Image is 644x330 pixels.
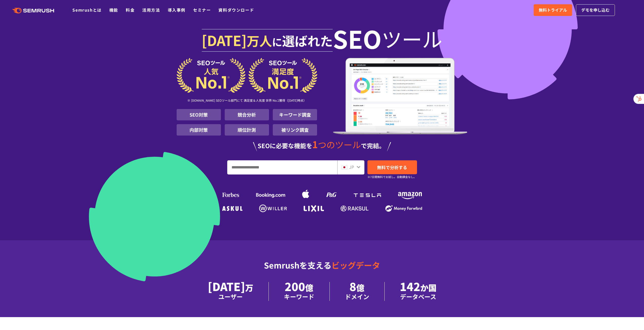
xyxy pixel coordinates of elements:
a: 導入事例 [168,7,185,13]
small: ※7日間無料でお試し。自動課金なし。 [367,174,416,179]
input: URL、キーワードを入力してください [227,161,337,174]
span: 1 [312,137,318,151]
a: デモを申し込む [576,4,615,16]
li: 順位計測 [225,124,269,136]
span: JP [349,164,354,170]
a: Semrushとは [72,7,101,13]
div: Semrushを支える [177,256,468,282]
span: [DATE] [202,30,247,50]
span: つのツール [318,138,361,151]
span: 億 [305,282,313,293]
div: ※ [DOMAIN_NAME] SEOツール部門にて 満足度＆人気度 世界 No.1獲得（[DATE]時点） [177,93,317,109]
div: SEOに必要な機能を [177,140,468,151]
div: ドメイン [345,292,369,301]
div: キーワード [284,292,314,301]
span: SEO [333,28,382,49]
span: 無料トライアル [539,7,567,13]
span: で完結。 [361,141,385,150]
a: 無料で分析する [367,160,417,174]
li: 被リンク調査 [273,124,317,136]
a: 資料ダウンロード [218,7,254,13]
span: 無料で分析する [377,164,407,170]
a: 活用方法 [142,7,160,13]
span: か国 [420,282,437,293]
span: 万人 [247,31,272,50]
span: ツール [382,28,442,49]
li: 142 [385,282,452,301]
div: データベース [400,292,437,301]
li: 内部対策 [177,124,221,136]
span: ビッグデータ [331,259,380,271]
a: 機能 [109,7,118,13]
span: 選ばれた [282,31,333,50]
a: 料金 [126,7,135,13]
a: セミナー [193,7,211,13]
a: 無料トライアル [534,4,572,16]
li: 200 [269,282,330,301]
span: に [272,34,282,49]
li: キーワード調査 [273,109,317,120]
li: 競合分析 [225,109,269,120]
li: 8 [330,282,385,301]
li: SEO対策 [177,109,221,120]
span: 億 [356,282,364,293]
span: デモを申し込む [581,7,610,13]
